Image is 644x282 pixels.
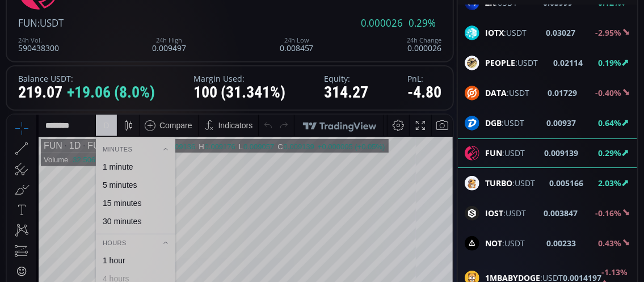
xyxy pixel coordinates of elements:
div: 100 (31.341%) [193,84,285,102]
span: :USDT [485,27,527,39]
div: 1 month [96,235,125,244]
b: 0.02114 [553,57,583,69]
div: 219.07 [18,84,155,102]
label: PnL: [407,74,441,83]
div: 24h Change [407,37,441,44]
div: 0.008457 [280,37,314,52]
b: 2.03% [598,178,621,188]
b: 0.64% [598,117,621,128]
b: DGB [485,117,502,128]
b: 0.00233 [547,237,576,249]
b: NOT [485,238,502,249]
div: Days [89,179,169,192]
b: -0.40% [595,87,621,98]
div: 15 minutes [96,84,134,93]
b: IOST [485,208,503,218]
span: :USDT [485,207,526,219]
b: -1.13% [601,267,628,277]
div: 1 minute [96,48,127,57]
div: 24h High [152,37,186,44]
div: 1 day [96,199,115,208]
div: 1D [56,26,74,36]
span: :USDT [485,117,524,129]
b: DATA [485,87,507,98]
div: D [96,6,102,15]
span: +19.06 (8.0%) [67,84,155,102]
span: :USDT [485,177,535,189]
span: :USDT [485,237,525,249]
div: H [192,28,197,36]
div: 0.009176 [198,28,229,36]
b: 0.03027 [546,27,576,39]
span: FUN [18,16,37,30]
div: 32.506M [66,41,95,49]
label: Balance USDT: [18,74,155,83]
div: 4 hours [96,159,123,169]
div: 0.000026 [407,37,441,52]
div: 1 week [96,217,121,226]
div: Minutes [89,28,169,41]
div: 0.009057 [237,28,267,36]
div: 30 minutes [96,102,134,111]
div: 24h Low [280,37,314,44]
span: :USDT [485,57,538,69]
span: :USDT [37,16,64,30]
div: 5 minutes [96,66,131,75]
b: TURBO [485,178,512,188]
div: 0.009139 [277,28,308,36]
div: 0.009136 [158,28,188,36]
b: 0.01729 [548,87,577,99]
div: Hours [89,122,169,134]
div: 314.27 [325,84,369,102]
div: Indicators [212,6,246,15]
div: -4.80 [407,84,441,102]
div: 1 hour [96,141,119,150]
b: 0.19% [598,57,621,68]
label: Equity: [325,74,369,83]
div: 0.009497 [152,37,186,52]
b: 0.003847 [544,207,578,219]
div: 590438300 [18,37,59,52]
b: 0.005166 [550,177,584,189]
span: 0.29% [409,18,436,28]
label: Margin Used: [193,74,285,83]
div: 24h Vol. [18,37,59,44]
div:  [10,151,19,162]
b: -0.16% [595,208,621,218]
div: Volume [37,41,61,49]
b: -2.95% [595,27,621,38]
div: FUN [37,26,56,36]
b: PEOPLE [485,57,515,68]
div: Compare [153,6,186,15]
div: C [271,28,276,36]
div: L [232,28,237,36]
span: 0.000026 [361,18,403,28]
b: 0.43% [598,238,621,249]
b: IOTX [485,27,504,38]
b: 0.00937 [546,117,576,129]
div: FUNToken [74,26,124,36]
span: :USDT [485,87,529,99]
div: +0.000005 (+0.05%) [311,28,378,36]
